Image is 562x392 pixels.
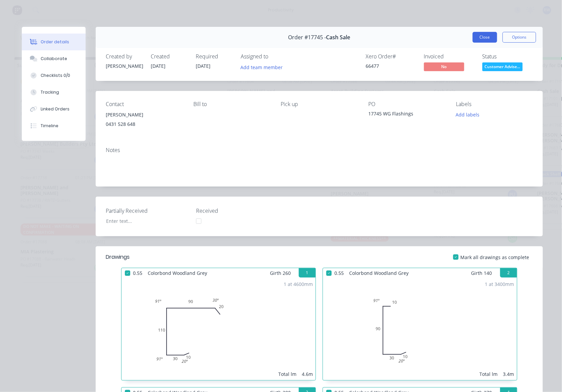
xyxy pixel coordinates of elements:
button: Tracking [22,84,86,101]
div: Contact [106,101,183,107]
div: Invoiced [424,53,474,60]
button: Linked Orders [22,101,86,117]
div: PO [368,101,445,107]
div: Linked Orders [41,106,69,112]
div: 01030110902091º91º20º30º1 at 4600mmTotal lm4.6m [122,278,316,380]
div: Xero Order # [366,53,416,60]
button: Add team member [241,62,286,71]
span: Colorbond Woodland Grey [346,268,411,278]
button: 1 [299,268,316,278]
span: Girth 140 [471,268,492,278]
div: 0431 528 648 [106,119,183,129]
div: Total lm [278,371,296,378]
div: Checklists 0/0 [41,72,70,79]
span: Customer Advise... [482,62,523,71]
div: 3.4m [503,371,514,378]
span: 0.55 [130,268,145,278]
span: No [424,62,464,71]
div: Bill to [193,101,270,107]
div: Required [196,53,233,60]
div: Created by [106,53,143,60]
div: Timeline [41,123,58,129]
div: Labels [456,101,533,107]
div: [PERSON_NAME] [106,110,183,119]
button: Collaborate [22,50,86,67]
div: Total lm [480,371,498,378]
button: Timeline [22,117,86,134]
button: 2 [500,268,517,278]
div: Notes [106,147,533,153]
button: Close [473,32,497,43]
span: Cash Sale [326,34,350,41]
span: Girth 260 [270,268,291,278]
span: Colorbond Woodland Grey [145,268,210,278]
button: Customer Advise... [482,62,523,72]
div: Tracking [41,89,59,95]
button: Add labels [452,110,483,119]
div: 66477 [366,62,416,69]
span: [DATE] [151,63,166,69]
div: Collaborate [41,56,67,62]
span: Order #17745 - [288,34,326,41]
span: 0.55 [332,268,346,278]
div: Drawings [106,253,130,261]
div: Pick up [281,101,358,107]
div: 4.6m [302,371,313,378]
label: Partially Received [106,207,190,215]
div: Status [482,53,533,60]
div: 1 at 3400mm [485,281,514,288]
span: Mark all drawings as complete [461,254,529,261]
label: Received [196,207,280,215]
button: Options [503,32,536,43]
div: Created [151,53,188,60]
div: 17745 WG Flashings [368,110,445,119]
button: Order details [22,34,86,50]
div: 1 at 4600mm [284,281,313,288]
div: [PERSON_NAME] [106,62,143,69]
div: Assigned to [241,53,308,60]
button: Checklists 0/0 [22,67,86,84]
span: [DATE] [196,63,210,69]
div: 01090301091º20º1 at 3400mmTotal lm3.4m [323,278,517,380]
button: Add team member [237,62,286,71]
div: [PERSON_NAME]0431 528 648 [106,110,183,132]
div: Order details [41,39,69,45]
